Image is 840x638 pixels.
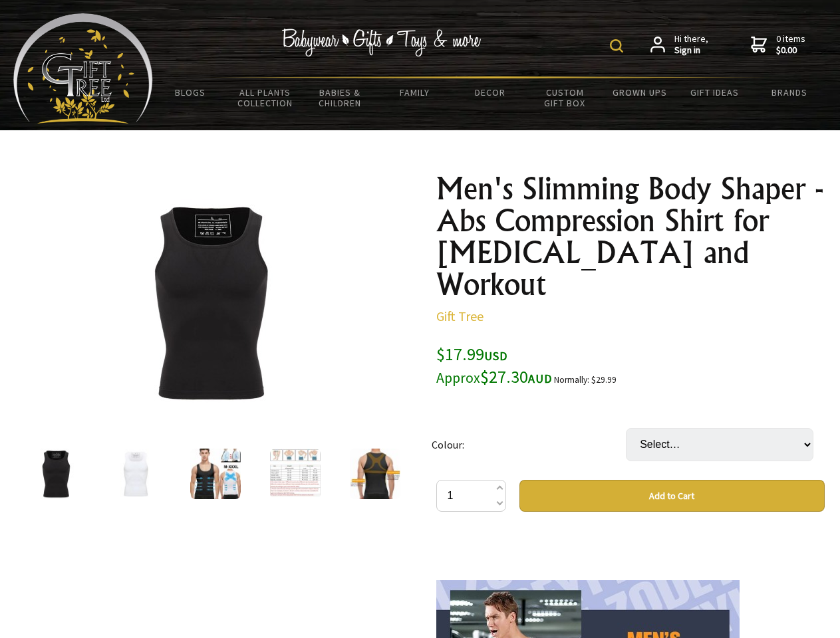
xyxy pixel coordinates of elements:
a: Gift Ideas [677,78,752,106]
a: Family [378,78,453,106]
a: Brands [752,78,827,106]
td: Colour: [432,409,626,480]
span: Hi there, [674,33,708,56]
a: Babies & Children [303,78,378,117]
button: Add to Cart [519,480,825,512]
span: $17.99 $27.30 [436,343,552,387]
strong: $0.00 [776,45,805,56]
img: Men's Slimming Body Shaper - Abs Compression Shirt for Gynecomastia and Workout [31,449,81,499]
img: Men's Slimming Body Shaper - Abs Compression Shirt for Gynecomastia and Workout [270,449,321,499]
img: Babyware - Gifts - Toys and more... [13,13,153,124]
a: Hi there,Sign in [650,33,708,56]
img: product search [610,39,623,53]
h1: Men's Slimming Body Shaper - Abs Compression Shirt for [MEDICAL_DATA] and Workout [436,173,825,300]
small: Normally: $29.99 [554,374,617,385]
a: 0 items$0.00 [751,33,805,56]
span: 0 items [776,33,805,56]
a: BLOGS [153,78,228,106]
span: AUD [528,371,552,386]
small: Approx [436,369,480,387]
a: Grown Ups [602,78,677,106]
a: Decor [452,78,527,106]
a: Custom Gift Box [527,78,603,117]
img: Men's Slimming Body Shaper - Abs Compression Shirt for Gynecomastia and Workout [190,449,241,499]
img: Men's Slimming Body Shaper - Abs Compression Shirt for Gynecomastia and Workout [110,449,161,499]
a: Gift Tree [436,308,484,324]
img: Men's Slimming Body Shaper - Abs Compression Shirt for Gynecomastia and Workout [106,199,314,406]
a: All Plants Collection [228,78,303,117]
img: Men's Slimming Body Shaper - Abs Compression Shirt for Gynecomastia and Workout [350,449,400,499]
span: USD [484,348,507,364]
strong: Sign in [674,45,708,56]
img: Babywear - Gifts - Toys & more [282,29,482,56]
